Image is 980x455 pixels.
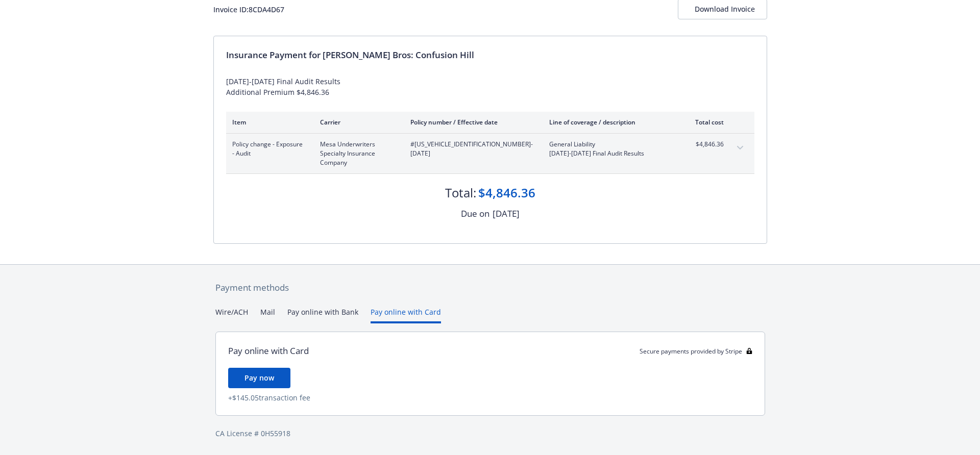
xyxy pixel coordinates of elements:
div: CA License # 0H55918 [215,428,765,439]
button: Mail [260,307,275,323]
span: #[US_VEHICLE_IDENTIFICATION_NUMBER] - [DATE] [410,140,533,158]
span: General Liability [549,140,669,149]
div: + $145.05 transaction fee [228,392,752,403]
span: [DATE]-[DATE] Final Audit Results [549,149,669,158]
div: [DATE] [493,207,520,220]
div: [DATE]-[DATE] Final Audit Results Additional Premium $4,846.36 [226,76,754,97]
span: General Liability[DATE]-[DATE] Final Audit Results [549,140,669,158]
div: Policy change - Exposure - AuditMesa Underwriters Specialty Insurance Company#[US_VEHICLE_IDENTIF... [226,134,754,173]
button: Wire/ACH [215,307,248,323]
div: Pay online with Card [228,344,309,358]
span: Policy change - Exposure - Audit [232,140,304,158]
div: Carrier [320,118,394,127]
div: Total: [445,184,476,201]
div: Item [232,118,304,127]
button: Pay now [228,368,290,388]
div: Due on [461,207,489,220]
button: Pay online with Card [371,307,441,323]
span: $4,846.36 [685,140,724,149]
span: Pay now [244,373,274,383]
div: Invoice ID: 8CDA4D67 [213,4,284,15]
button: expand content [732,140,748,156]
div: $4,846.36 [478,184,535,201]
div: Total cost [685,118,724,127]
span: Mesa Underwriters Specialty Insurance Company [320,140,394,167]
div: Insurance Payment for [PERSON_NAME] Bros: Confusion Hill [226,48,754,62]
div: Line of coverage / description [549,118,669,127]
div: Secure payments provided by Stripe [640,347,752,356]
button: Pay online with Bank [287,307,358,323]
div: Payment methods [215,281,765,294]
div: Policy number / Effective date [410,118,533,127]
